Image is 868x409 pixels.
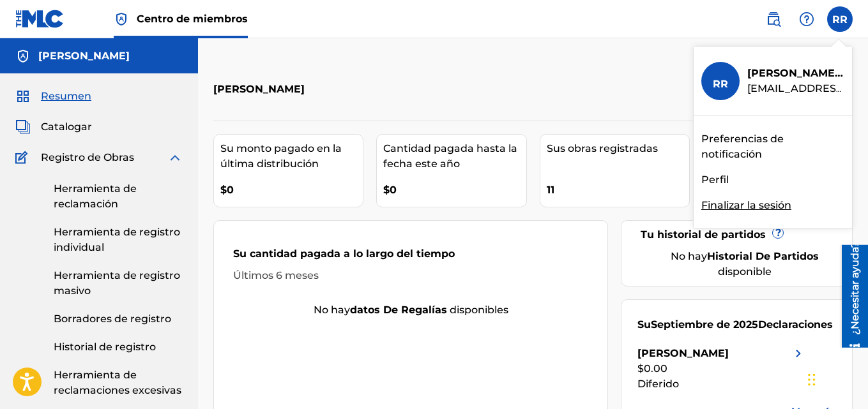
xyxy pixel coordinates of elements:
[350,304,447,316] font: datos de regalías
[450,304,508,316] font: disponibles
[701,199,791,211] font: Finalizar la sesión
[314,304,350,316] font: No hay
[808,361,816,399] div: Arrastrar
[15,10,65,28] img: Logotipo del MLC
[701,131,844,162] a: Preferencias de notificación
[38,48,130,64] h5: Rafael Narciso Rocha
[637,318,651,331] font: Su
[671,250,707,262] font: No hay
[15,48,31,64] img: Cuentas
[41,90,91,102] font: Resumen
[167,150,183,165] img: expandir
[804,348,868,409] iframe: Widget de chat
[38,50,130,62] font: [PERSON_NAME]
[637,347,729,359] font: [PERSON_NAME]
[547,184,554,196] font: 11
[15,89,31,104] img: Resumen
[832,244,868,347] iframe: Centro de recursos
[832,13,848,26] font: RR
[114,11,129,27] img: Titular de los derechos superior
[54,369,181,396] font: Herramienta de reclamaciones excesivas
[213,83,305,95] font: [PERSON_NAME]
[701,174,729,186] font: Perfil
[54,368,183,398] a: Herramienta de reclamaciones excesivas
[747,67,839,79] font: [PERSON_NAME]
[651,318,758,331] font: Septiembre de 2025
[54,341,156,353] font: Historial de registro
[637,346,806,392] a: [PERSON_NAME]icono de chevron derecho$0.00Diferido
[758,318,833,331] font: Declaraciones
[54,313,171,325] font: Borradores de registro
[799,11,814,27] img: ayuda
[54,269,180,297] font: Herramienta de registro masivo
[383,184,397,196] font: $0
[15,119,31,135] img: Catalogar
[54,182,137,210] font: Herramienta de reclamación
[137,13,248,25] font: Centro de miembros
[775,227,781,239] font: ?
[233,269,319,281] font: Últimos 6 meses
[547,142,658,154] font: Sus obras registradas
[15,89,91,104] a: ResumenResumen
[54,268,183,299] a: Herramienta de registro masivo
[761,6,786,32] a: Búsqueda pública
[54,339,183,355] a: Historial de registro
[15,119,92,135] a: CatalogarCatalogar
[54,181,183,212] a: Herramienta de reclamación
[41,151,134,163] font: Registro de Obras
[383,142,517,170] font: Cantidad pagada hasta la fecha este año
[701,172,729,188] a: Perfil
[794,6,819,32] div: Ayuda
[15,150,32,165] img: Registro de Obras
[713,78,728,90] font: RR
[54,311,183,327] a: Borradores de registro
[220,142,342,170] font: Su monto pagado en la última distribución
[54,225,183,255] a: Herramienta de registro individual
[637,378,679,390] font: Diferido
[707,250,819,262] font: historial de partidos
[747,66,844,81] p: Rafael Narciso Rocha
[791,346,806,361] img: icono de chevron derecho
[41,121,92,133] font: Catalogar
[637,362,667,375] font: $0.00
[220,184,234,196] font: $0
[827,6,853,32] div: Menú de usuario
[718,265,772,278] font: disponible
[747,81,844,96] p: jl4985768@gmail.com
[641,228,766,241] font: Tu historial de partidos
[233,248,455,260] font: Su cantidad pagada a lo largo del tiempo
[701,133,784,160] font: Preferencias de notificación
[766,11,781,27] img: buscar
[54,226,180,253] font: Herramienta de registro individual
